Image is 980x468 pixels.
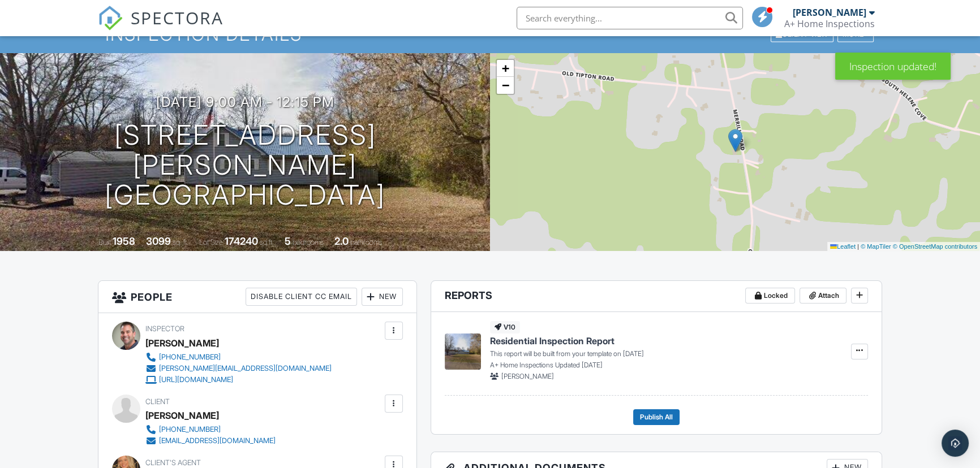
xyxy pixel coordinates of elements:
[362,288,403,306] div: New
[98,238,111,246] span: Built
[145,335,219,352] div: [PERSON_NAME]
[260,238,274,246] span: sq.ft.
[156,94,334,110] h3: [DATE] 9:00 am - 12:15 pm
[334,235,349,247] div: 2.0
[893,243,977,250] a: © OpenStreetMap contributors
[793,7,866,18] div: [PERSON_NAME]
[837,27,874,42] div: More
[145,424,276,435] a: [PHONE_NUMBER]
[113,235,135,247] div: 1958
[145,374,332,385] a: [URL][DOMAIN_NAME]
[857,243,859,250] span: |
[285,235,291,247] div: 5
[835,53,951,80] div: Inspection updated!
[784,18,875,29] div: A+ Home Inspections
[145,458,201,467] span: Client's Agent
[771,27,833,42] div: Client View
[517,7,743,29] input: Search everything...
[246,288,357,306] div: Disable Client CC Email
[131,6,223,29] span: SPECTORA
[728,129,742,152] img: Marker
[502,61,509,75] span: +
[225,235,258,247] div: 174240
[159,364,332,373] div: [PERSON_NAME][EMAIL_ADDRESS][DOMAIN_NAME]
[861,243,891,250] a: © MapTiler
[105,24,875,44] h1: Inspection Details
[98,15,223,39] a: SPECTORA
[18,120,472,210] h1: [STREET_ADDRESS][PERSON_NAME] [GEOGRAPHIC_DATA]
[159,353,221,362] div: [PHONE_NUMBER]
[98,6,123,31] img: The Best Home Inspection Software - Spectora
[145,435,276,447] a: [EMAIL_ADDRESS][DOMAIN_NAME]
[830,243,856,250] a: Leaflet
[146,235,171,247] div: 3099
[173,238,188,246] span: sq. ft.
[293,238,324,246] span: bedrooms
[145,352,332,363] a: [PHONE_NUMBER]
[199,238,223,246] span: Lot Size
[145,324,184,333] span: Inspector
[159,436,276,445] div: [EMAIL_ADDRESS][DOMAIN_NAME]
[159,375,233,384] div: [URL][DOMAIN_NAME]
[497,77,514,94] a: Zoom out
[98,281,416,313] h3: People
[770,29,836,38] a: Client View
[159,425,221,434] div: [PHONE_NUMBER]
[942,430,969,457] div: Open Intercom Messenger
[502,78,509,92] span: −
[145,397,170,406] span: Client
[350,238,382,246] span: bathrooms
[145,407,219,424] div: [PERSON_NAME]
[497,60,514,77] a: Zoom in
[145,363,332,374] a: [PERSON_NAME][EMAIL_ADDRESS][DOMAIN_NAME]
